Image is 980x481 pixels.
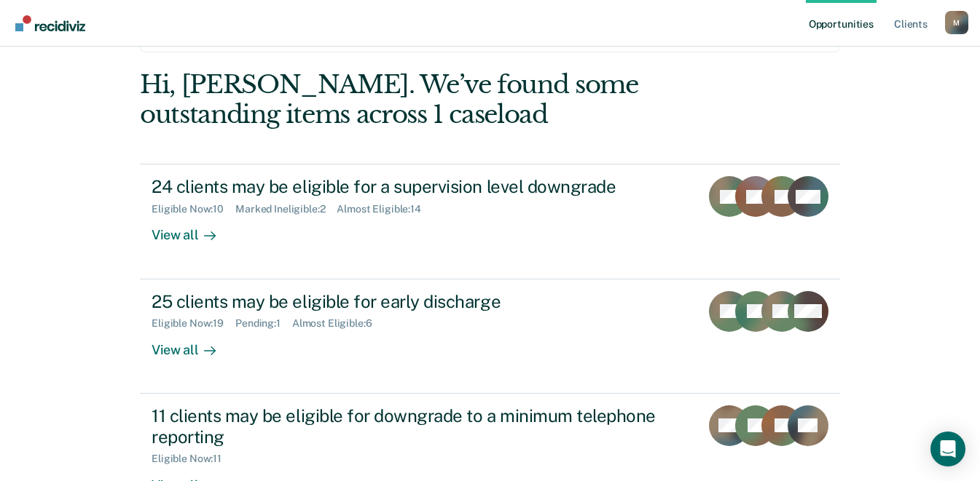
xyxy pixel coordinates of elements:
[152,317,235,330] div: Eligible Now : 19
[152,405,663,448] div: 11 clients may be eligible for downgrade to a minimum telephone reporting
[945,11,968,34] button: Profile dropdown button
[235,203,337,215] div: Marked Ineligible : 2
[152,215,233,244] div: View all
[140,70,700,130] div: Hi, [PERSON_NAME]. We’ve found some outstanding items across 1 caseload
[140,164,840,279] a: 24 clients may be eligible for a supervision level downgradeEligible Now:10Marked Ineligible:2Alm...
[292,317,384,330] div: Almost Eligible : 6
[930,432,965,466] div: Open Intercom Messenger
[152,291,663,312] div: 25 clients may be eligible for early discharge
[235,317,292,330] div: Pending : 1
[337,203,433,215] div: Almost Eligible : 14
[140,279,840,394] a: 25 clients may be eligible for early dischargeEligible Now:19Pending:1Almost Eligible:6View all
[152,176,663,197] div: 24 clients may be eligible for a supervision level downgrade
[152,453,233,465] div: Eligible Now : 11
[945,11,968,34] div: M
[152,203,235,215] div: Eligible Now : 10
[152,330,233,358] div: View all
[15,15,85,31] img: Recidiviz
